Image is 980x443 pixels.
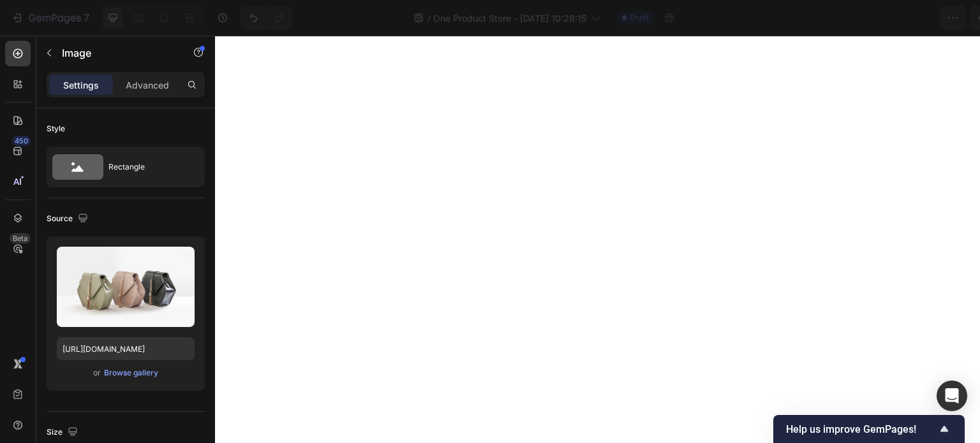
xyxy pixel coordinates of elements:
span: / [427,11,431,25]
div: Size [47,424,80,441]
div: Beta [10,233,31,243]
div: Browse gallery [104,367,158,379]
span: or [93,365,101,381]
img: preview-image [57,247,195,327]
p: 7 [84,10,89,25]
div: 450 [12,136,31,146]
div: Undo/Redo [241,5,292,31]
div: Rectangle [108,152,186,182]
button: Save [848,5,890,31]
span: Draft [630,12,649,24]
button: Publish [895,5,949,31]
div: Publish [906,11,938,25]
p: Advanced [126,78,169,92]
span: Save [859,13,880,24]
p: Settings [63,78,99,92]
iframe: Design area [215,36,980,443]
input: https://example.com/image.jpg [57,337,195,360]
div: Source [47,210,91,228]
button: Show survey - Help us improve GemPages! [786,421,952,437]
div: Open Intercom Messenger [937,381,967,411]
span: Help us improve GemPages! [786,423,937,435]
span: One Product Store - [DATE] 10:28:15 [433,11,586,25]
button: 7 [5,5,95,31]
div: Style [47,123,65,134]
p: Image [62,45,170,61]
button: Browse gallery [103,367,159,379]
